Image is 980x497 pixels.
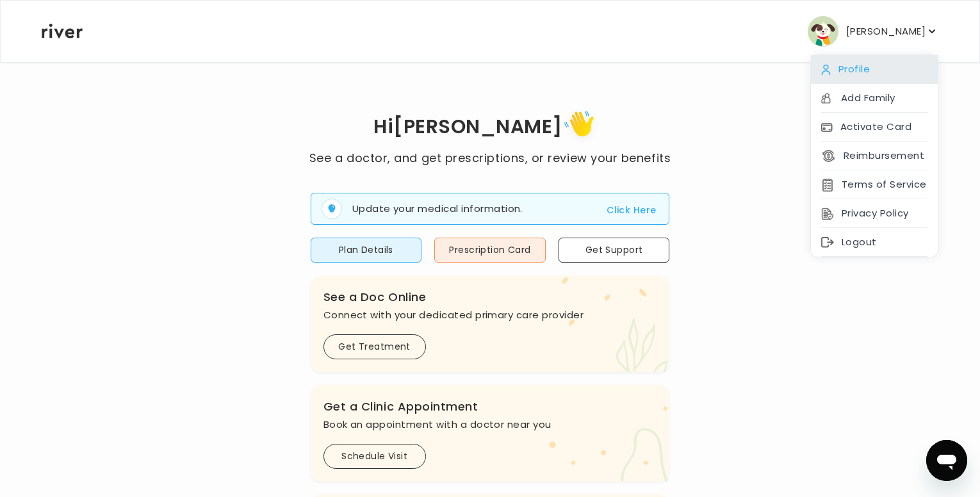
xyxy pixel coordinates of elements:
button: Get Treatment [323,334,426,359]
div: Add Family [811,84,938,113]
div: Activate Card [811,113,938,142]
div: Logout [811,228,938,257]
p: [PERSON_NAME] [846,22,926,40]
button: Reimbursement [821,147,924,165]
button: Get Support [559,238,670,263]
h3: Get a Clinic Appointment [323,398,657,416]
h3: See a Doc Online [323,288,657,306]
div: Terms of Service [811,170,938,199]
img: user avatar [808,16,838,47]
button: Schedule Visit [323,444,426,469]
p: Update your medical information. [352,202,523,216]
p: Book an appointment with a doctor near you [323,416,657,434]
button: Prescription Card [434,238,546,263]
button: Plan Details [311,238,422,263]
div: Profile [811,55,938,84]
div: Privacy Policy [811,199,938,228]
iframe: Button to launch messaging window [926,440,967,481]
h1: Hi [PERSON_NAME] [309,106,671,149]
p: See a doctor, and get prescriptions, or review your benefits [309,149,671,167]
p: Connect with your dedicated primary care provider [323,306,657,324]
button: Click Here [607,202,656,218]
button: user avatar[PERSON_NAME] [808,16,938,47]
